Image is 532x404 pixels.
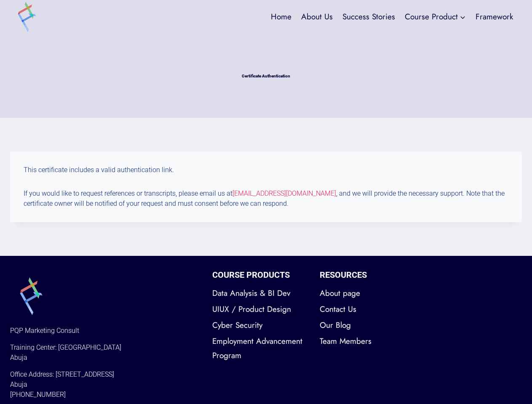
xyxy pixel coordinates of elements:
[212,317,307,333] a: Cyber Security
[24,165,508,175] p: This certificate includes a valid authentication link.
[10,343,200,363] p: Training Center: [GEOGRAPHIC_DATA] Abuja
[320,285,414,301] a: About page
[297,5,338,28] a: About Us
[266,5,297,28] a: Home
[233,189,336,197] a: [EMAIL_ADDRESS][DOMAIN_NAME]
[471,5,518,28] a: Framework
[212,285,307,301] a: Data Analysis & BI Dev
[212,268,307,281] h2: Course Products
[320,317,414,333] a: Our Blog
[320,268,414,281] h2: Resources
[10,326,200,336] p: PQP Marketing Consult
[10,275,52,317] img: smal-pq-logo.png
[338,5,400,28] a: Success Stories
[212,333,307,364] a: Employment Advancement Program
[10,369,200,400] p: Office Address: [STREET_ADDRESS] Abuja [PHONE_NUMBER]
[320,333,414,349] a: Team Members
[405,11,466,23] span: Course Product
[320,301,414,317] a: Contact Us
[400,5,471,28] a: Course Product
[212,301,307,317] a: UIUX / Product Design
[266,5,518,28] nav: Primary Navigation
[242,73,290,79] h1: Certificate Authentication
[24,189,508,209] p: If you would like to request references or transcripts, please email us at , and we will provide ...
